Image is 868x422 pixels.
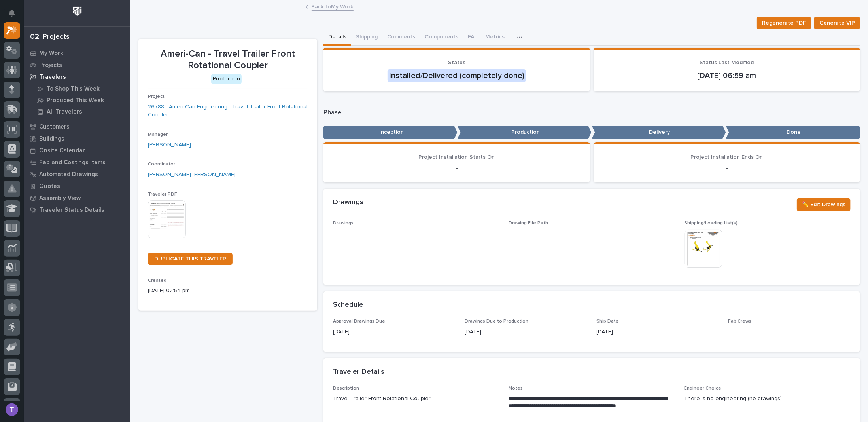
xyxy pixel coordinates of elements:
p: Quotes [39,183,60,190]
button: Regenerate PDF [757,17,811,29]
span: Drawing File Path [509,221,548,226]
span: Manager [148,132,168,137]
span: Coordinator [148,162,175,167]
p: Phase [323,109,860,116]
p: Production [458,126,592,139]
span: Generate VIP [819,18,855,28]
h2: Traveler Details [333,368,384,376]
a: Produced This Week [30,95,130,106]
button: Components [420,29,463,46]
img: Workspace Logo [70,4,85,19]
span: Traveler PDF [148,192,177,197]
p: Done [726,126,860,139]
div: Production [211,74,242,84]
button: Details [323,29,351,46]
span: Approval Drawings Due [333,319,385,324]
button: Notifications [4,5,20,21]
a: Customers [24,121,130,133]
span: Regenerate PDF [762,18,806,28]
p: Delivery [592,126,726,139]
a: To Shop This Week [30,83,130,94]
a: All Travelers [30,106,130,117]
a: [PERSON_NAME] [148,141,191,149]
button: Shipping [351,29,382,46]
p: Traveler Status Details [39,207,104,214]
span: Ship Date [597,319,619,324]
a: Projects [24,59,130,71]
p: - [333,230,499,238]
p: To Shop This Week [47,86,100,93]
h2: Drawings [333,198,363,207]
a: 26788 - Ameri-Can Engineering - Travel Trailer Front Rotational Coupler [148,103,308,120]
a: Assembly View [24,192,130,204]
a: DUPLICATE THIS TRAVELER [148,253,233,265]
h2: Schedule [333,301,363,310]
p: Inception [323,126,458,139]
span: Project [148,94,165,99]
span: Status Last Modified [700,60,754,65]
span: Drawings [333,221,354,226]
span: Fab Crews [728,319,752,324]
button: FAI [463,29,480,46]
div: Installed/Delivered (completely done) [388,69,526,82]
span: Status [448,60,465,65]
span: DUPLICATE THIS TRAVELER [154,256,226,262]
p: Customers [39,124,70,131]
span: Engineer Choice [685,386,722,391]
p: All Travelers [47,108,82,116]
span: Shipping/Loading List(s) [685,221,738,226]
a: Automated Drawings [24,168,130,180]
button: Comments [382,29,420,46]
a: Onsite Calendar [24,144,130,156]
p: - [603,163,851,173]
span: Project Installation Ends On [691,154,763,160]
p: Projects [39,62,62,69]
p: Buildings [39,135,64,143]
button: users-avatar [4,401,20,418]
p: [DATE] [597,328,719,336]
p: [DATE] [465,328,587,336]
button: Generate VIP [814,17,860,29]
p: There is no engineering (no drawings) [685,395,851,403]
p: - [333,163,580,173]
p: Travelers [39,74,66,81]
p: Onsite Calendar [39,147,85,154]
p: My Work [39,50,63,57]
p: Assembly View [39,195,81,202]
a: [PERSON_NAME] [PERSON_NAME] [148,171,236,179]
p: - [509,230,510,238]
p: [DATE] 02:54 pm [148,287,308,295]
span: Notes [509,386,523,391]
a: Back toMy Work [312,2,354,11]
a: Fab and Coatings Items [24,156,130,168]
button: Metrics [480,29,509,46]
a: Travelers [24,71,130,83]
p: Ameri-Can - Travel Trailer Front Rotational Coupler [148,48,308,71]
p: Automated Drawings [39,171,98,178]
span: Drawings Due to Production [465,319,528,324]
a: Buildings [24,133,130,144]
span: Created [148,278,166,283]
a: Quotes [24,180,130,192]
button: ✏️ Edit Drawings [797,198,851,211]
a: Traveler Status Details [24,204,130,216]
div: 02. Projects [30,33,70,42]
p: Produced This Week [47,97,104,104]
div: Notifications [10,10,20,22]
p: - [728,328,851,336]
a: My Work [24,47,130,59]
span: ✏️ Edit Drawings [802,200,845,209]
span: Description [333,386,359,391]
p: [DATE] [333,328,455,336]
p: Fab and Coatings Items [39,159,106,166]
span: Project Installation Starts On [418,154,495,160]
p: Travel Trailer Front Rotational Coupler [333,395,499,403]
p: [DATE] 06:59 am [603,71,851,80]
